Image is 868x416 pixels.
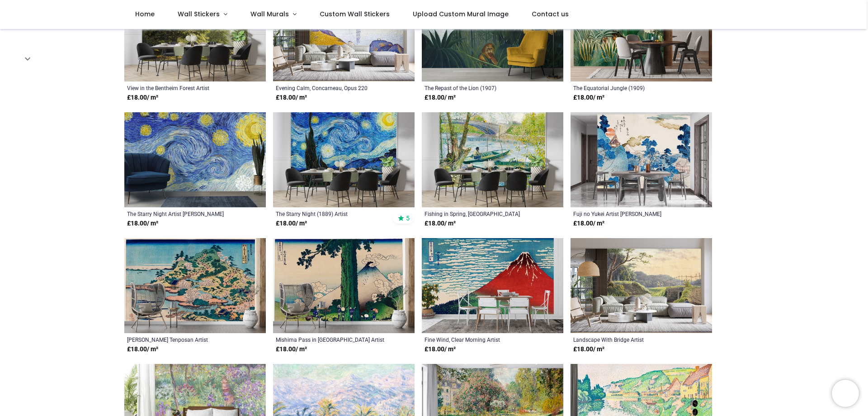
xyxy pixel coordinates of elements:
[276,210,385,217] a: The Starry Night (1889) Artist [PERSON_NAME]
[573,210,682,217] a: Fuji no Yukei Artist [PERSON_NAME]
[276,345,307,354] strong: £ 18.00 / m²
[425,336,533,343] a: Fine Wind, Clear Morning Artist [PERSON_NAME]
[573,345,604,354] strong: £ 18.00 / m²
[273,238,415,333] img: Mishima Pass in Kai Province Wall Mural Artist Katsushika Hokusai
[276,93,307,102] strong: £ 18.00 / m²
[573,93,604,102] strong: £ 18.00 / m²
[573,219,604,228] strong: £ 18.00 / m²
[320,10,390,19] span: Custom Wall Stickers
[135,10,155,19] span: Home
[178,10,220,19] span: Wall Stickers
[127,336,236,343] a: [PERSON_NAME] Tenposan Artist [PERSON_NAME]
[124,238,266,333] img: Sesshu Ajigawaguchi Tenposan Wall Mural Artist Katsushika Hokusai
[425,84,533,91] a: The Repast of the Lion (1907) [PERSON_NAME]
[276,219,307,228] strong: £ 18.00 / m²
[571,238,712,333] img: Landscape With Bridge Wall Mural Artist Georgius Jacobus Johannes van Os
[573,84,682,91] a: The Equatorial Jungle (1909) [PERSON_NAME]
[127,345,158,354] strong: £ 18.00 / m²
[425,93,456,102] strong: £ 18.00 / m²
[406,214,410,222] span: 5
[250,10,289,19] span: Wall Murals
[124,112,266,207] img: The Starry Night Wall Mural Artist Vincent Van Gogh
[127,210,236,217] a: The Starry Night Artist [PERSON_NAME]
[127,93,158,102] strong: £ 18.00 / m²
[276,84,385,91] a: Evening Calm, Concarneau, Opus 220 (1891) [PERSON_NAME]
[571,112,712,207] img: Fuji no Yukei Wall Mural Artist Utagawa Kuniyoshi
[422,238,563,333] img: Fine Wind, Clear Morning Wall Mural Artist Katsushika Hokusai
[422,112,563,207] img: Fishing in Spring, Pont de Clichy (1887) Wall Mural Artist Vincent Van Gogh
[276,336,385,343] a: Mishima Pass in [GEOGRAPHIC_DATA] Artist [PERSON_NAME]
[573,336,682,343] a: Landscape With Bridge Artist [PERSON_NAME] [PERSON_NAME] van Os
[425,219,456,228] strong: £ 18.00 / m²
[425,345,456,354] strong: £ 18.00 / m²
[532,10,569,19] span: Contact us
[425,210,533,217] a: Fishing in Spring, [GEOGRAPHIC_DATA] (1887) Artist [PERSON_NAME]
[832,380,859,407] iframe: Brevo live chat
[127,84,236,91] a: View in the Bentheim Forest Artist [PERSON_NAME]
[413,10,509,19] span: Upload Custom Mural Image
[127,219,158,228] strong: £ 18.00 / m²
[273,112,415,207] img: The Starry Night (1889) Wall Mural Artist Vincent Van Gogh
